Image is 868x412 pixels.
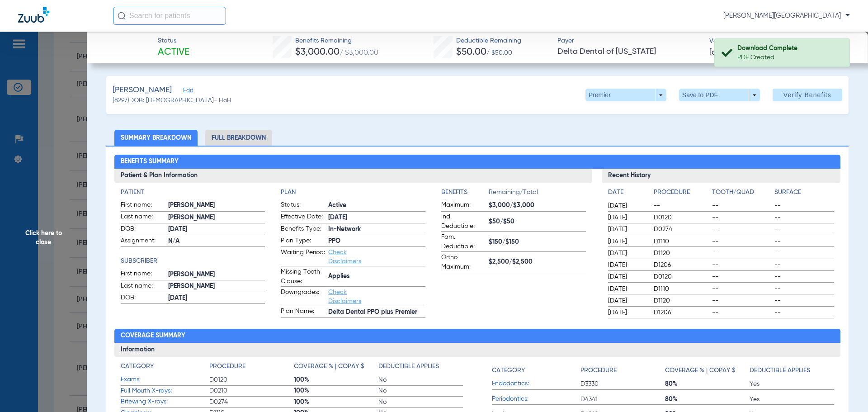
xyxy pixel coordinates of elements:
span: $50.00 [456,47,486,57]
span: Waiting Period: [281,248,325,266]
span: Delta Dental PPO plus Premier [328,308,425,317]
span: -- [774,260,834,270]
h4: Surface [774,188,834,197]
li: Summary Breakdown [114,130,198,146]
h4: Category [492,366,525,375]
span: [PERSON_NAME] [168,201,265,210]
span: Missing Tooth Clause: [281,267,325,286]
span: -- [712,272,772,281]
span: -- [774,272,834,281]
app-breakdown-title: Procedure [209,362,294,374]
li: Full Breakdown [205,130,272,146]
span: Assignment: [121,236,165,247]
app-breakdown-title: Date [608,188,646,200]
app-breakdown-title: Surface [774,188,834,200]
span: Edit [183,87,191,96]
span: Yes [750,395,834,404]
span: -- [774,308,834,317]
span: Benefits Type: [281,224,325,235]
span: 80% [665,379,750,388]
span: $2,500/$2,500 [489,257,586,267]
span: -- [712,308,772,317]
img: Search Icon [118,12,126,20]
span: Last name: [121,212,165,223]
h4: Category [121,362,154,371]
span: Effective Date: [281,212,325,223]
span: $150/$150 [489,237,586,247]
h4: Deductible Applies [378,362,439,371]
span: D0120 [654,272,709,281]
app-breakdown-title: Tooth/Quad [712,188,772,200]
span: Applies [328,272,425,281]
span: $3,000.00 [295,47,340,57]
span: -- [774,284,834,294]
span: Fam. Deductible: [441,232,486,251]
span: Exams: [121,375,209,384]
span: / $50.00 [486,50,512,56]
h4: Procedure [654,188,709,197]
h4: Coverage % | Copay $ [665,366,736,375]
div: Download Complete [737,44,842,53]
span: Maximum: [441,200,486,211]
span: 100% [294,375,378,384]
span: First name: [121,200,165,211]
a: Check Disclaimers [328,249,361,265]
span: [DATE] [608,213,646,222]
span: D1120 [654,296,709,305]
h2: Benefits Summary [114,155,841,169]
span: D3330 [580,379,665,388]
span: [PERSON_NAME] [168,213,265,223]
h4: Tooth/Quad [712,188,772,197]
app-breakdown-title: Category [492,362,580,379]
span: First name: [121,269,165,280]
span: [PERSON_NAME] [168,282,265,291]
button: Verify Benefits [773,89,842,101]
span: Full Mouth X-rays: [121,386,209,396]
h4: Procedure [580,366,617,375]
span: [DATE] [608,237,646,246]
span: Plan Type: [281,236,325,247]
span: -- [774,213,834,222]
h3: Information [114,343,841,357]
span: Deductible Remaining [456,36,521,46]
span: Endodontics: [492,379,580,388]
span: Payer [557,36,702,46]
span: -- [712,213,772,222]
span: [DATE] [608,201,646,210]
app-breakdown-title: Benefits [441,188,489,200]
app-breakdown-title: Procedure [654,188,709,200]
span: N/A [168,237,265,246]
span: -- [774,237,834,246]
app-breakdown-title: Deductible Applies [750,362,834,379]
span: -- [712,296,772,305]
span: -- [774,296,834,305]
span: No [378,398,463,407]
span: (8297) DOB: [DEMOGRAPHIC_DATA] - HoH [113,96,231,105]
h4: Subscriber [121,256,265,266]
app-breakdown-title: Coverage % | Copay $ [294,362,378,374]
span: Periodontics: [492,394,580,404]
span: $50/$50 [489,217,586,227]
span: DOB: [121,293,165,304]
app-breakdown-title: Coverage % | Copay $ [665,362,750,379]
app-breakdown-title: Deductible Applies [378,362,463,374]
h3: Patient & Plan Information [114,169,592,183]
span: PPO [328,237,425,246]
span: [DATE] [608,249,646,258]
span: D0274 [209,398,294,407]
app-breakdown-title: Patient [121,188,265,197]
h4: Procedure [209,362,245,371]
span: Verified On [709,37,854,46]
span: [DATE] [608,260,646,270]
span: [DATE] [608,296,646,305]
span: No [378,386,463,395]
span: No [378,375,463,384]
span: [PERSON_NAME] [113,85,172,96]
span: [DATE] [608,284,646,294]
span: Last name: [121,281,165,292]
span: -- [654,201,709,210]
h4: Coverage % | Copay $ [294,362,364,371]
span: D1120 [654,249,709,258]
app-breakdown-title: Category [121,362,209,374]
